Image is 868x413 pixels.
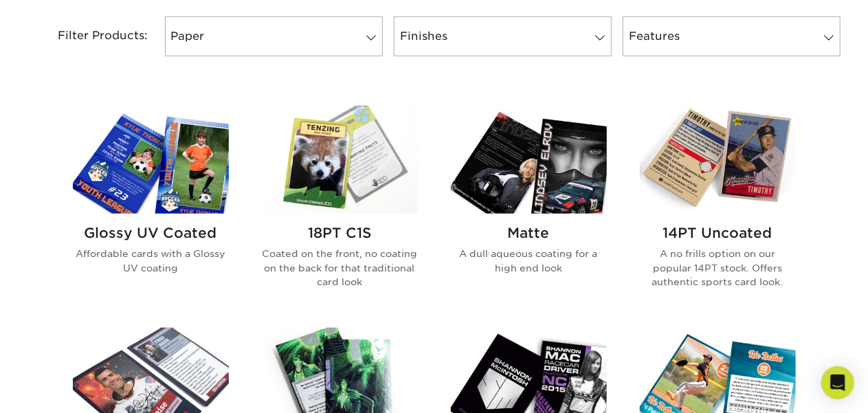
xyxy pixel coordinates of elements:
[640,247,796,289] p: A no frills option on our popular 14PT stock. Offers authentic sports card look.
[165,16,383,56] a: Paper
[394,16,612,56] a: Finishes
[451,106,607,311] a: Matte Trading Cards Matte A dull aqueous coating for a high end look
[640,225,796,241] h2: 14PT Uncoated
[451,225,607,241] h2: Matte
[73,106,229,214] img: Glossy UV Coated Trading Cards
[451,247,607,275] p: A dull aqueous coating for a high end look
[262,106,418,311] a: 18PT C1S Trading Cards 18PT C1S Coated on the front, no coating on the back for that traditional ...
[3,371,117,408] iframe: Google Customer Reviews
[821,366,854,399] div: Open Intercom Messenger
[262,225,418,241] h2: 18PT C1S
[640,106,796,311] a: 14PT Uncoated Trading Cards 14PT Uncoated A no frills option on our popular 14PT stock. Offers au...
[73,225,229,241] h2: Glossy UV Coated
[262,247,418,289] p: Coated on the front, no coating on the back for that traditional card look
[623,16,841,56] a: Features
[73,106,229,311] a: Glossy UV Coated Trading Cards Glossy UV Coated Affordable cards with a Glossy UV coating
[262,106,418,214] img: 18PT C1S Trading Cards
[73,247,229,275] p: Affordable cards with a Glossy UV coating
[640,106,796,214] img: 14PT Uncoated Trading Cards
[22,16,159,56] div: Filter Products:
[451,106,607,214] img: Matte Trading Cards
